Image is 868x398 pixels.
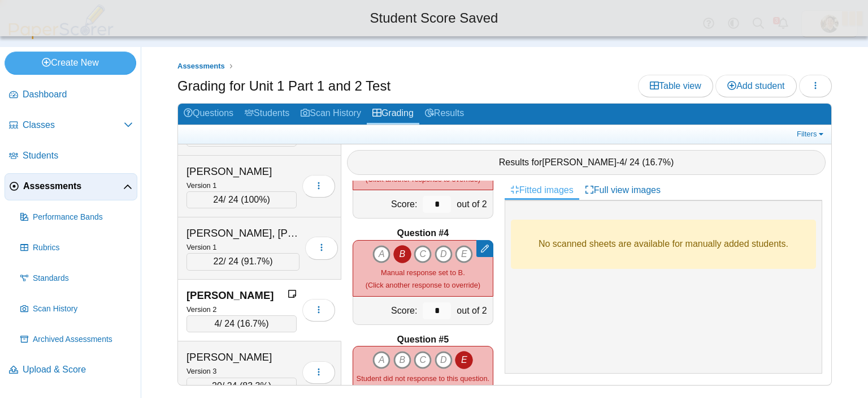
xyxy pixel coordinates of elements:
b: Question #4 [397,227,449,239]
i: C [414,245,432,263]
span: Students [23,149,133,162]
i: B [393,245,411,263]
small: Version 1 [186,181,216,190]
span: 22 [214,256,224,266]
a: Assessments [5,173,137,200]
span: Add student [727,81,784,91]
div: / 24 ( ) [186,378,297,395]
span: Upload & Score [23,363,133,376]
div: Score: [353,190,420,218]
span: Performance Bands [33,212,133,223]
span: 100% [244,195,267,204]
a: Rubrics [16,234,137,262]
a: Assessments [175,59,228,74]
div: Student Score Saved [8,8,860,28]
span: 91.7% [244,256,270,266]
div: / 24 ( ) [186,191,297,208]
h1: Grading for Unit 1 Part 1 and 2 Test [177,76,390,96]
b: Question #5 [397,333,449,346]
span: 83.3% [242,381,268,391]
div: Results for - / 24 ( ) [347,150,826,175]
a: Scan History [16,296,137,323]
span: Dashboard [23,88,133,101]
div: [PERSON_NAME] [186,164,297,179]
a: Questions [178,104,239,125]
a: Students [5,143,137,170]
span: [PERSON_NAME] [542,157,617,167]
a: Results [419,104,470,125]
i: D [435,351,453,369]
span: Rubrics [33,242,133,254]
a: Students [239,104,295,125]
span: Table view [650,81,701,91]
span: 4 [619,157,624,167]
span: Assessments [177,62,225,70]
a: Dashboard [5,82,137,109]
a: Upload & Score [5,357,137,384]
a: Fitted images [505,181,579,200]
a: Classes [5,112,137,139]
a: Scan History [295,104,367,125]
i: A [372,351,390,369]
a: Performance Bands [16,204,137,231]
span: 16.7% [645,157,671,167]
div: [PERSON_NAME] [186,350,297,365]
div: [PERSON_NAME], [PERSON_NAME] [186,226,300,241]
a: Add student [715,75,796,97]
div: No scanned sheets are available for manually added students. [511,220,816,269]
i: E [455,351,473,369]
a: Filters [794,129,828,140]
div: / 24 ( ) [186,315,297,332]
span: Classes [23,119,124,131]
span: Scan History [33,303,133,315]
a: Create New [5,52,136,74]
div: out of 2 [454,297,492,324]
span: Student did not response to this question. [357,374,489,383]
span: 16.7% [240,319,266,328]
small: Version 1 [186,243,216,251]
i: E [455,245,473,263]
div: [PERSON_NAME] [186,288,288,303]
span: 20 [212,381,222,391]
a: Table view [638,75,713,97]
small: Version 2 [186,305,216,314]
a: Full view images [579,181,666,200]
i: D [435,245,453,263]
a: Standards [16,265,137,292]
div: out of 2 [454,190,492,218]
span: 24 [213,195,223,204]
span: 4 [214,319,219,328]
div: / 24 ( ) [186,253,300,270]
small: (Click another response to override) [366,268,480,289]
small: Version 3 [186,367,216,375]
i: A [372,245,390,263]
small: (Click another response to override) [357,374,489,395]
i: C [414,351,432,369]
span: Archived Assessments [33,334,133,345]
small: (Click another response to override) [366,162,480,183]
a: Grading [367,104,419,125]
i: B [393,351,411,369]
a: PaperScorer [5,31,118,41]
span: Manual response set to B. [381,268,465,277]
div: Score: [353,297,420,324]
a: Archived Assessments [16,326,137,353]
span: Assessments [23,180,123,192]
span: Standards [33,273,133,284]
